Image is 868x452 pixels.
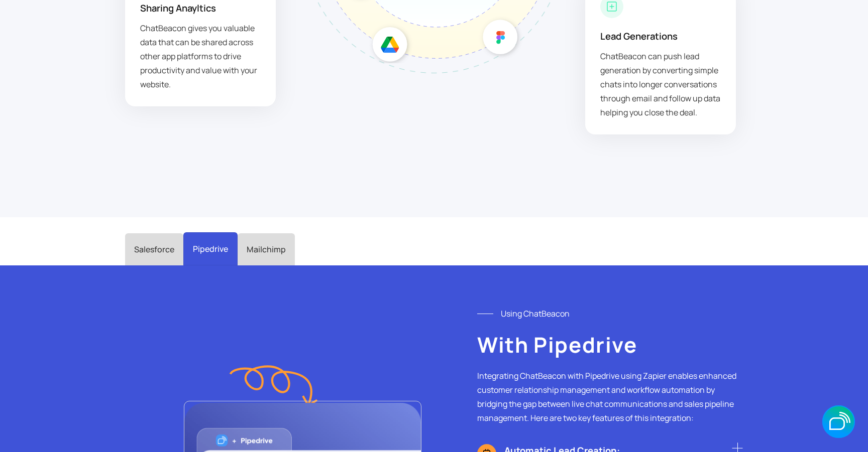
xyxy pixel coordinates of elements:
[600,28,721,44] div: Lead Generations
[477,314,493,314] img: Line
[501,306,570,322] div: Using ChatBeacon
[600,49,721,119] p: ChatBeacon can push lead generation by converting simple chats into longer conversations through ...
[134,242,174,256] div: Salesforce
[477,369,743,425] p: Integrating ChatBeacon with Pipedrive using Zapier enables enhanced customer relationship managem...
[247,242,286,256] div: Mailchimp
[477,332,743,358] h2: With Pipedrive
[193,242,228,256] div: Pipedrive
[140,21,261,91] p: ChatBeacon gives you valuable data that can be shared across other app platforms to drive product...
